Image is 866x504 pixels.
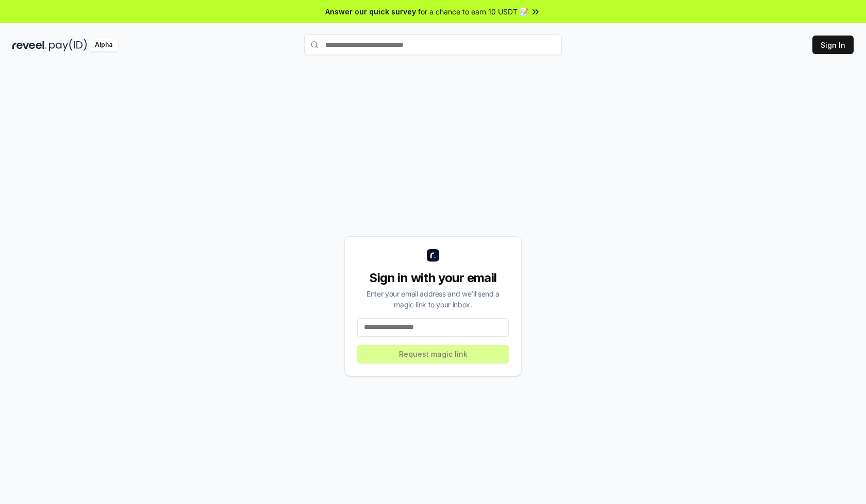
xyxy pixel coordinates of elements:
[325,6,416,17] span: Answer our quick survey
[49,39,87,51] img: pay_id
[812,36,854,54] button: Sign In
[418,6,528,17] span: for a chance to earn 10 USDT 📝
[357,270,509,286] div: Sign in with your email
[427,249,439,262] img: logo_small
[357,288,509,310] div: Enter your email address and we’ll send a magic link to your inbox.
[89,39,118,51] div: Alpha
[12,39,47,51] img: reveel_dark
